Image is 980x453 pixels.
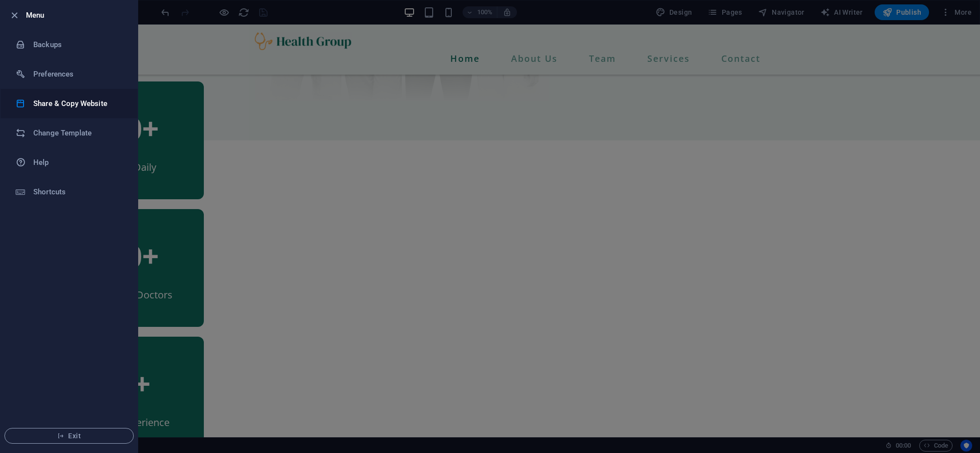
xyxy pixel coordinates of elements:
button: Exit [4,428,134,444]
h6: Preferences [33,68,124,80]
h6: Change Template [33,127,124,139]
h6: Share & Copy Website [33,98,124,109]
h6: Help [33,157,124,168]
h6: Backups [33,39,124,51]
a: Help [0,148,138,177]
h6: Shortcuts [33,186,124,198]
h6: Menu [26,9,130,21]
span: Exit [13,432,125,440]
